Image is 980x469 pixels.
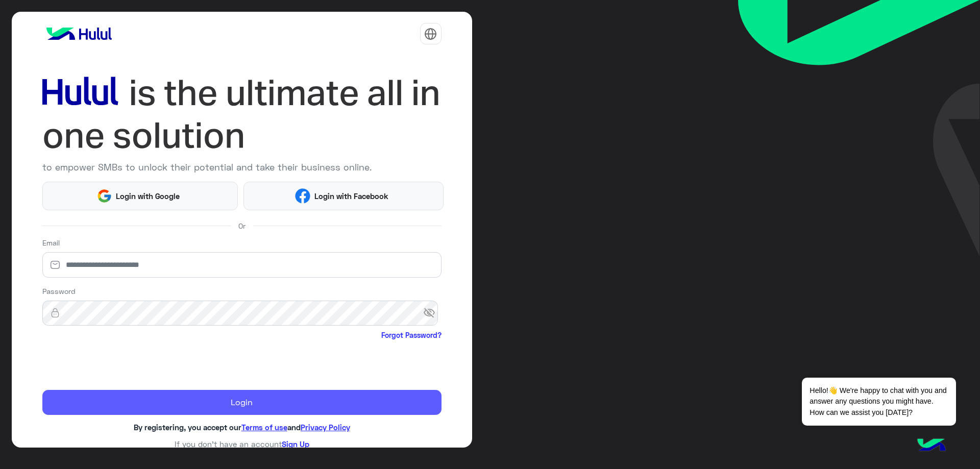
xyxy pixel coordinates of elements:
span: Or [238,220,246,231]
button: Login with Facebook [243,182,443,210]
img: lock [42,308,68,318]
span: visibility_off [423,304,442,323]
span: Hello!👋 We're happy to chat with you and answer any questions you might have. How can we assist y... [802,378,955,426]
img: hululLoginTitle_EN.svg [42,71,442,157]
img: Facebook [295,188,310,204]
iframe: reCAPTCHA [42,342,198,382]
img: tab [424,28,437,40]
a: Sign Up [282,439,309,449]
p: to empower SMBs to unlock their potential and take their business online. [42,160,442,174]
a: Privacy Policy [301,423,350,432]
button: Login with Google [42,182,238,210]
label: Password [42,286,76,297]
span: and [287,423,301,432]
img: email [42,260,68,270]
span: By registering, you accept our [134,423,241,432]
img: Google [96,188,112,204]
button: Login [42,390,442,415]
img: hulul-logo.png [914,428,949,464]
a: Terms of use [241,423,287,432]
span: Login with Facebook [310,190,392,202]
a: Forgot Password? [381,330,442,340]
img: logo [42,23,116,44]
h6: If you don’t have an account [42,439,442,449]
label: Email [42,237,60,248]
span: Login with Google [112,190,184,202]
